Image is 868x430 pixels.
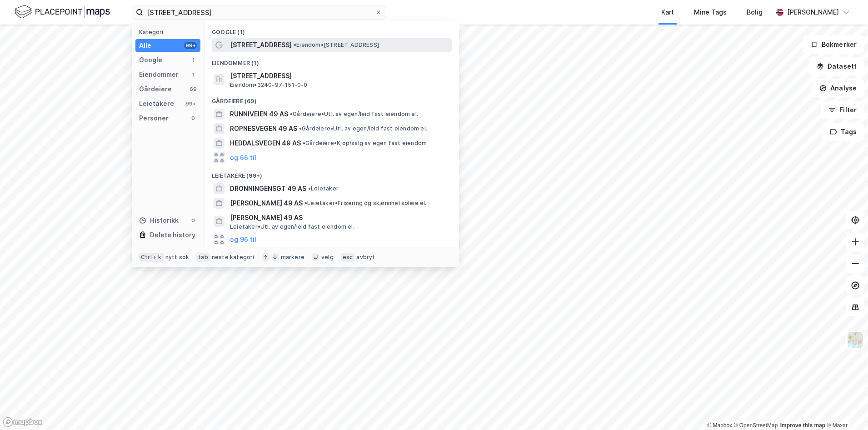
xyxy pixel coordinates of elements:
[303,140,427,147] span: Gårdeiere • Kjøp/salg av egen fast eiendom
[780,422,825,429] a: Improve this map
[165,254,190,261] div: nytt søk
[230,123,297,134] span: ROPNESVEGEN 49 AS
[230,212,448,223] span: [PERSON_NAME] 49 AS
[230,223,354,230] span: Leietaker • Utl. av egen/leid fast eiendom el.
[190,85,197,93] div: 69
[184,42,197,49] div: 99+
[190,71,197,78] div: 1
[809,57,864,75] button: Datasett
[321,254,334,261] div: velg
[139,253,164,262] div: Ctrl + k
[230,152,256,163] button: og 66 til
[205,165,459,181] div: Leietakere (99+)
[303,140,305,146] span: •
[230,70,448,81] span: [STREET_ADDRESS]
[821,101,864,119] button: Filter
[281,254,304,261] div: markere
[847,331,864,349] img: Z
[734,422,778,429] a: OpenStreetMap
[190,217,197,224] div: 0
[304,200,307,206] span: •
[230,234,256,245] button: og 96 til
[139,29,200,35] div: Kategori
[143,5,375,19] input: Søk på adresse, matrikkel, gårdeiere, leietakere eller personer
[290,110,418,118] span: Gårdeiere • Utl. av egen/leid fast eiendom el.
[205,52,459,69] div: Eiendommer (1)
[15,4,110,20] img: logo.f888ab2527a4732fd821a326f86c7f29.svg
[299,125,302,132] span: •
[230,109,288,120] span: RUNNIVEIEN 49 AS
[230,183,306,194] span: DRONNINGENSGT 49 AS
[294,41,296,48] span: •
[812,79,864,97] button: Analyse
[294,41,379,49] span: Eiendom • [STREET_ADDRESS]
[230,138,301,149] span: HEDDALSVEGEN 49 AS
[299,125,427,132] span: Gårdeiere • Utl. av egen/leid fast eiendom el.
[290,110,293,117] span: •
[205,90,459,107] div: Gårdeiere (69)
[308,185,311,192] span: •
[230,198,303,209] span: [PERSON_NAME] 49 AS
[823,386,868,430] iframe: Chat Widget
[212,254,254,261] div: neste kategori
[139,40,151,51] div: Alle
[139,113,169,124] div: Personer
[190,115,197,122] div: 0
[139,69,179,80] div: Eiendommer
[150,230,195,240] div: Delete history
[787,7,839,18] div: [PERSON_NAME]
[661,7,674,18] div: Kart
[190,56,197,64] div: 1
[694,7,727,18] div: Mine Tags
[747,7,763,18] div: Bolig
[230,81,308,89] span: Eiendom • 3240-97-151-0-0
[139,98,174,109] div: Leietakere
[356,254,375,261] div: avbryt
[196,253,210,262] div: tab
[184,100,197,107] div: 99+
[308,185,339,192] span: Leietaker
[822,123,864,141] button: Tags
[304,200,427,207] span: Leietaker • Frisering og skjønnhetspleie el.
[139,55,162,65] div: Google
[803,35,864,54] button: Bokmerker
[3,417,43,427] a: Mapbox homepage
[139,84,172,95] div: Gårdeiere
[205,21,459,38] div: Google (1)
[341,253,355,262] div: esc
[230,40,292,50] span: [STREET_ADDRESS]
[139,215,179,226] div: Historikk
[707,422,732,429] a: Mapbox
